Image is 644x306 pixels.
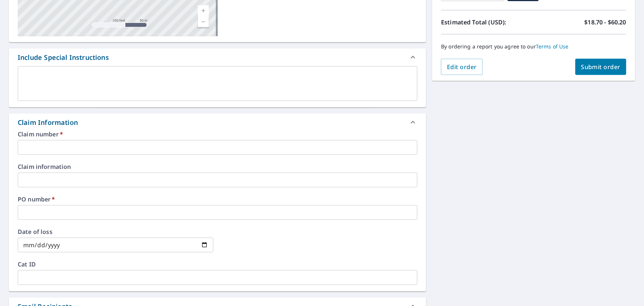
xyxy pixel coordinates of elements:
a: Terms of Use [536,43,569,50]
button: Submit order [575,59,627,75]
label: Cat ID [18,261,417,267]
label: Claim number [18,131,417,137]
p: By ordering a report you agree to our [441,43,626,50]
label: PO number [18,196,417,202]
p: Estimated Total (USD): [441,18,534,27]
a: Current Level 17, Zoom Out [198,16,209,27]
div: Claim Information [9,113,426,131]
label: Date of loss [18,229,213,235]
button: Edit order [441,59,483,75]
label: Claim information [18,164,417,170]
div: Include Special Instructions [18,52,109,62]
span: Submit order [581,63,621,71]
a: Current Level 17, Zoom In [198,5,209,16]
p: $18.70 - $60.20 [585,18,626,27]
span: Edit order [447,63,477,71]
div: Include Special Instructions [9,48,426,66]
div: Claim Information [18,118,78,127]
